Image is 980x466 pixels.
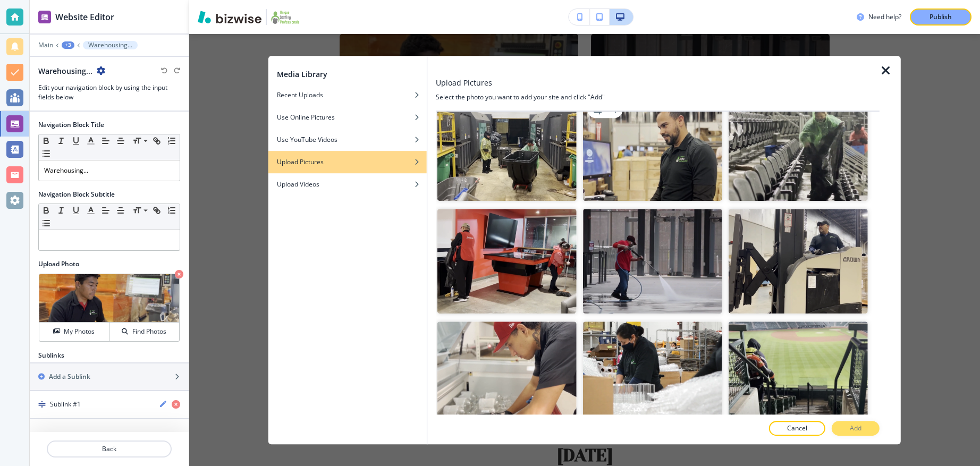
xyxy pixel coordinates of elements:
button: My Photos [39,323,109,341]
img: Drag [38,401,46,408]
button: Use YouTube Videos [268,129,427,151]
h2: Navigation Block Subtitle [38,190,115,199]
button: Recent Uploads [268,84,427,106]
button: Upload Pictures [268,151,427,173]
div: My PhotosFind Photos [38,273,180,342]
button: Use Online Pictures [268,106,427,129]
img: editor icon [38,11,51,23]
h4: Upload Videos [277,180,319,189]
h2: Upload Photo [38,259,180,269]
p: Cancel [787,423,807,433]
button: DragSublink #1 [30,391,189,418]
h4: My Photos [64,327,95,336]
button: Main [38,41,53,49]
button: Add a Sublink [30,363,189,390]
h2: Website Editor [55,11,114,23]
h3: Edit your navigation block by using the input fields below [38,83,180,102]
p: Warehousing... [88,41,132,49]
h2: Add a Sublink [49,372,90,382]
button: Warehousing... [83,41,138,49]
button: Cancel [769,421,825,436]
h4: Recent Uploads [277,90,323,100]
button: Publish [910,9,971,26]
h2: Warehousing... [38,65,92,77]
h4: Select the photo you want to add your site and click "Add" [436,92,880,102]
button: Upload Videos [268,173,427,196]
button: +3 [62,41,74,49]
img: Your Logo [271,9,299,26]
h4: Find Photos [132,327,166,336]
h4: Sublink #1 [50,400,81,409]
img: Bizwise Logo [198,11,261,23]
h4: Use Online Pictures [277,113,335,122]
h3: Need help? [868,12,901,22]
button: Find Photos [109,323,179,341]
h4: Use YouTube Videos [277,135,337,145]
h2: Sublinks [38,351,64,360]
p: Publish [930,12,952,22]
h4: Upload Pictures [277,157,324,167]
h3: Upload Pictures [436,77,492,88]
h2: Media Library [277,69,327,80]
p: Warehousing... [44,166,174,175]
button: Back [47,440,172,457]
h2: Navigation Block Title [38,120,104,130]
p: Back [48,444,171,454]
